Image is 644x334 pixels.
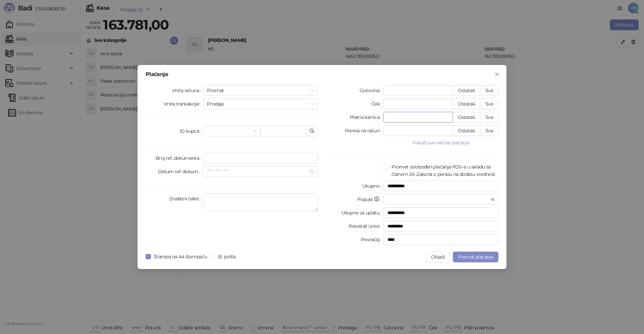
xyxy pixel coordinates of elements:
div: Plaćanje [146,72,498,77]
label: ID kupca [180,126,203,136]
label: Ček [371,98,383,109]
input: Broj ref. dokumenta [203,153,318,163]
span: Potvrdi plaćanje [458,254,493,260]
button: Otkaži [426,252,450,262]
button: Potvrdi plaćanje [453,252,498,262]
button: Ostatak [452,85,480,96]
label: Gotovina [360,85,383,96]
input: Datum ref. dokum. [207,168,308,175]
textarea: Dodatni tekst [203,193,318,211]
button: Sve [480,125,498,136]
button: Sve [480,112,498,123]
span: Prodaja [207,99,314,109]
span: Promet [207,85,314,95]
label: Datum ref. dokum. [158,166,203,177]
label: Popust [357,194,383,205]
span: Promet oslobođen plaćanja PDV-a u skladu sa članom 24. Zakona o porezu na dodatu vrednost [389,163,498,178]
button: Prikaži sve načine plaćanja [383,139,498,147]
label: Platna kartica [350,112,383,123]
button: Sve [480,85,498,96]
span: Zatvori [492,72,502,77]
label: Dodatni tekst [169,193,203,204]
label: Povraćaj [361,234,383,245]
span: close [494,72,500,77]
label: Prenos na račun [345,125,384,136]
label: Broj ref. dokumenta [156,153,203,163]
label: Vrsta računa [172,85,203,96]
label: Vrsta transakcije [164,98,203,109]
input: Popust [387,194,489,204]
button: Ostatak [452,98,480,109]
button: Ostatak [452,125,480,136]
span: Štampa na A4 štampaču [151,253,210,260]
span: El. pošta [215,253,238,260]
label: Ukupno [362,181,384,191]
button: Sve [480,98,498,109]
button: Close [492,69,502,80]
button: Ostatak [452,112,480,123]
label: Preostali iznos [348,221,384,231]
label: Ukupno za uplatu [341,207,383,218]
